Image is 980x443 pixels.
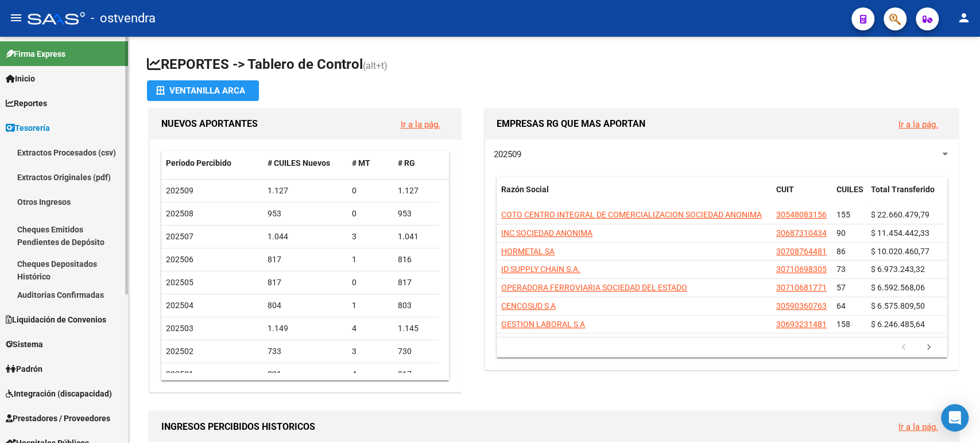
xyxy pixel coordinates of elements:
[392,114,450,135] button: Ir a la pág.
[889,416,947,437] button: Ir a la pág.
[347,151,393,176] datatable-header-cell: # MT
[393,151,439,176] datatable-header-cell: # RG
[268,345,343,358] div: 733
[957,11,971,25] mat-icon: person
[501,228,592,238] span: INC SOCIEDAD ANONIMA
[166,324,193,333] span: 202503
[263,151,347,176] datatable-header-cell: # CUILES Nuevos
[832,177,866,215] datatable-header-cell: CUILES
[352,207,389,220] div: 0
[497,177,772,215] datatable-header-cell: Razón Social
[398,322,435,335] div: 1.145
[871,265,925,274] span: $ 6.973.243,32
[363,60,388,71] span: (alt+t)
[772,177,832,215] datatable-header-cell: CUIT
[166,158,231,168] span: Período Percibido
[161,421,315,432] span: INGRESOS PERCIBIDOS HISTORICOS
[398,253,435,266] div: 816
[352,184,389,197] div: 0
[6,122,50,134] span: Tesorería
[871,185,935,194] span: Total Transferido
[898,119,938,130] a: Ir a la pág.
[268,253,343,266] div: 817
[836,283,846,292] span: 57
[866,177,947,215] datatable-header-cell: Total Transferido
[398,368,435,381] div: 817
[6,412,110,425] span: Prestadores / Proveedores
[776,320,827,329] span: 30693231481
[6,313,106,326] span: Liquidación de Convenios
[501,247,555,256] span: HORMETAL SA
[268,368,343,381] div: 821
[166,186,193,195] span: 202509
[776,185,794,194] span: CUIT
[501,320,585,329] span: GESTION LABORAL S A
[918,341,940,354] a: go to next page
[156,80,250,101] div: Ventanilla ARCA
[776,247,827,256] span: 30708764481
[9,11,23,25] mat-icon: menu
[268,322,343,335] div: 1.149
[6,387,112,400] span: Integración (discapacidad)
[398,158,415,168] span: # RG
[268,230,343,243] div: 1.044
[776,228,827,238] span: 30687310434
[352,345,389,358] div: 3
[6,97,47,110] span: Reportes
[836,320,850,329] span: 158
[166,209,193,218] span: 202508
[268,299,343,312] div: 804
[352,230,389,243] div: 3
[898,422,938,432] a: Ir a la pág.
[6,338,43,351] span: Sistema
[268,184,343,197] div: 1.127
[836,265,846,274] span: 73
[776,210,827,219] span: 30548083156
[166,347,193,356] span: 202502
[166,232,193,241] span: 202507
[6,72,35,85] span: Inicio
[494,149,521,160] span: 202509
[398,345,435,358] div: 730
[776,265,827,274] span: 30710698305
[836,185,863,194] span: CUILES
[871,301,925,310] span: $ 6.575.809,50
[497,118,645,129] span: EMPRESAS RG QUE MAS APORTAN
[352,253,389,266] div: 1
[941,404,969,432] div: Open Intercom Messenger
[836,301,846,310] span: 64
[501,283,687,292] span: OPERADORA FERROVIARIA SOCIEDAD DEL ESTADO
[398,207,435,220] div: 953
[6,363,42,375] span: Padrón
[776,283,827,292] span: 30710681771
[166,301,193,310] span: 202504
[268,207,343,220] div: 953
[166,370,193,379] span: 202501
[147,55,962,75] h1: REPORTES -> Tablero de Control
[352,322,389,335] div: 4
[161,151,263,176] datatable-header-cell: Período Percibido
[91,6,156,31] span: - ostvendra
[352,158,370,168] span: # MT
[501,265,580,274] span: ID SUPPLY CHAIN S.A.
[871,228,929,238] span: $ 11.454.442,33
[166,255,193,264] span: 202506
[398,299,435,312] div: 803
[352,368,389,381] div: 4
[398,184,435,197] div: 1.127
[147,80,259,101] button: Ventanilla ARCA
[871,247,929,256] span: $ 10.020.460,77
[893,341,915,354] a: go to previous page
[6,48,65,60] span: Firma Express
[352,276,389,289] div: 0
[871,283,925,292] span: $ 6.592.568,06
[836,228,846,238] span: 90
[501,210,762,219] span: COTO CENTRO INTEGRAL DE COMERCIALIZACION SOCIEDAD ANONIMA
[398,230,435,243] div: 1.041
[501,301,556,310] span: CENCOSUD S A
[268,276,343,289] div: 817
[836,210,850,219] span: 155
[161,118,258,129] span: NUEVOS APORTANTES
[871,210,929,219] span: $ 22.660.479,79
[776,301,827,310] span: 30590360763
